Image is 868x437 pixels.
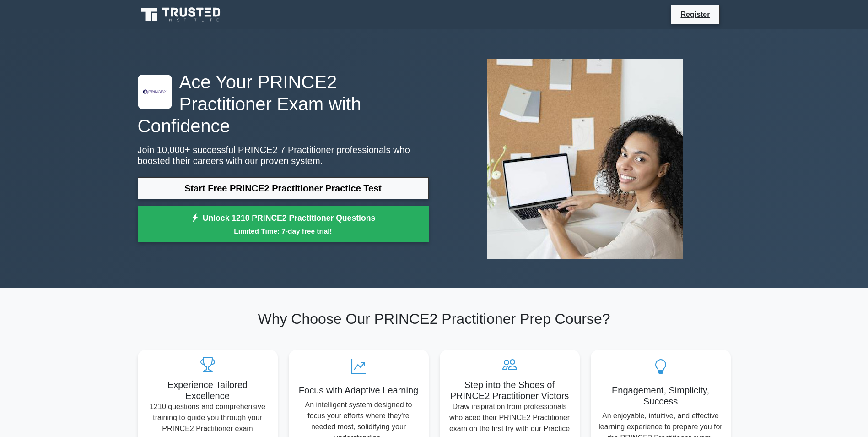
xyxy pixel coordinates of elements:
[138,71,429,137] h1: Ace Your PRINCE2 Practitioner Exam with Confidence
[149,226,417,236] small: Limited Time: 7-day free trial!
[598,385,723,407] h5: Engagement, Simplicity, Success
[296,385,421,396] h5: Focus with Adaptive Learning
[138,206,429,243] a: Unlock 1210 PRINCE2 Practitioner QuestionsLimited Time: 7-day free trial!
[138,177,429,199] a: Start Free PRINCE2 Practitioner Practice Test
[145,379,270,401] h5: Experience Tailored Excellence
[447,379,572,401] h5: Step into the Shoes of PRINCE2 Practitioner Victors
[138,144,429,166] p: Join 10,000+ successful PRINCE2 7 Practitioner professionals who boosted their careers with our p...
[138,310,731,328] h2: Why Choose Our PRINCE2 Practitioner Prep Course?
[675,9,715,20] a: Register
